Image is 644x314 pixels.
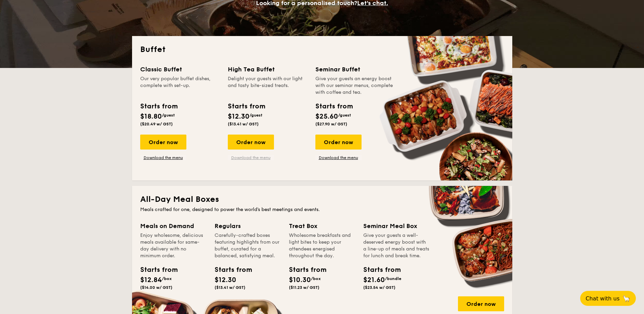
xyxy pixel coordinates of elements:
button: Chat with us🦙 [580,291,636,306]
span: ($13.41 w/ GST) [228,122,259,126]
span: $10.30 [289,276,311,284]
span: /guest [338,113,351,118]
span: ($14.00 w/ GST) [140,285,172,290]
span: $12.30 [228,112,250,121]
a: Download the menu [228,155,274,160]
div: Starts from [289,265,319,275]
div: Order now [140,135,186,150]
div: Starts from [140,265,171,275]
div: Starts from [140,101,177,111]
div: High Tea Buffet [228,65,307,74]
span: $21.60 [363,276,385,284]
div: Give your guests an energy boost with our seminar menus, complete with coffee and tea. [315,75,395,96]
span: ($27.90 w/ GST) [315,122,347,126]
div: Wholesome breakfasts and light bites to keep your attendees energised throughout the day. [289,232,355,259]
span: $12.30 [215,276,236,284]
div: Starts from [215,265,245,275]
h2: Buffet [140,44,504,55]
div: Meals crafted for one, designed to power the world's best meetings and events. [140,206,504,213]
span: /box [311,276,321,281]
div: Order now [458,296,504,311]
div: Starts from [228,101,265,111]
div: Order now [228,135,274,150]
a: Download the menu [315,155,362,160]
span: /guest [250,113,262,118]
span: /guest [162,113,175,118]
span: /box [162,276,172,281]
div: Seminar Buffet [315,65,395,74]
span: $25.60 [315,112,338,121]
span: 🦙 [622,295,630,302]
div: Regulars [215,221,281,231]
div: Meals on Demand [140,221,206,231]
div: Seminar Meal Box [363,221,429,231]
div: Our very popular buffet dishes, complete with set-up. [140,75,220,96]
span: $12.84 [140,276,162,284]
div: Give your guests a well-deserved energy boost with a line-up of meals and treats for lunch and br... [363,232,429,259]
a: Download the menu [140,155,186,160]
span: /bundle [385,276,401,281]
div: Treat Box [289,221,355,231]
div: Starts from [315,101,352,111]
div: Carefully-crafted boxes featuring highlights from our buffet, curated for a balanced, satisfying ... [215,232,281,259]
div: Delight your guests with our light and tasty bite-sized treats. [228,75,307,96]
div: Enjoy wholesome, delicious meals available for same-day delivery with no minimum order. [140,232,206,259]
span: $18.80 [140,112,162,121]
span: ($20.49 w/ GST) [140,122,173,126]
span: Chat with us [586,295,620,302]
h2: All-Day Meal Boxes [140,194,504,205]
span: ($23.54 w/ GST) [363,285,395,290]
div: Classic Buffet [140,65,220,74]
span: ($11.23 w/ GST) [289,285,319,290]
div: Starts from [363,265,394,275]
span: ($13.41 w/ GST) [215,285,245,290]
div: Order now [315,135,362,150]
